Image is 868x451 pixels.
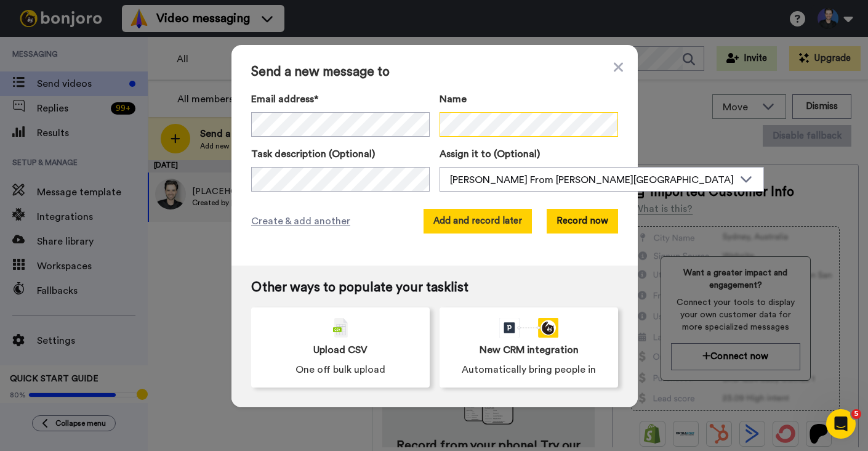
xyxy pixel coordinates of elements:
span: Upload CSV [313,343,368,357]
iframe: Intercom live chat [826,409,856,439]
img: csv-grey.png [333,318,348,338]
label: Task description (Optional) [251,147,430,161]
span: 5 [851,409,861,419]
span: Automatically bring people in [462,362,596,377]
label: Email address* [251,92,430,107]
span: Send a new message to [251,65,618,79]
span: Other ways to populate your tasklist [251,280,618,295]
button: Add and record later [424,209,532,234]
span: Create & add another [251,214,350,229]
span: One off bulk upload [295,362,385,377]
span: Name [440,92,467,107]
div: animation [499,318,558,338]
label: Assign it to (Optional) [440,147,764,161]
button: Record now [547,209,618,234]
div: [PERSON_NAME] From [PERSON_NAME][GEOGRAPHIC_DATA] [450,173,734,187]
span: New CRM integration [480,343,579,357]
